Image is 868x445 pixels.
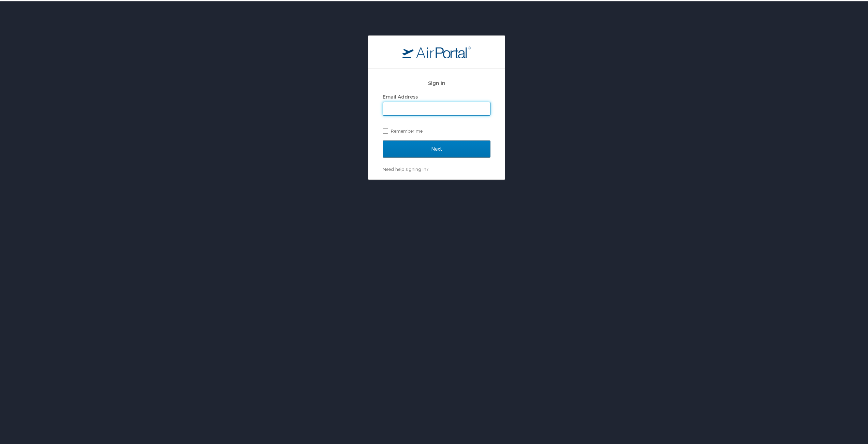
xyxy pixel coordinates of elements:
[402,45,471,57] img: logo
[383,139,490,156] input: Next
[383,78,490,86] h2: Sign In
[383,124,490,135] label: Remember me
[383,165,428,170] a: Need help signing in?
[383,92,418,98] label: Email Address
